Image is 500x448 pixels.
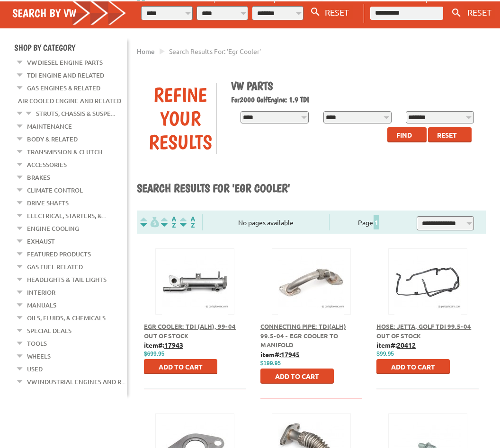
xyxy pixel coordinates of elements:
a: Wheels [27,350,51,362]
div: Refine Your Results [144,83,216,154]
span: RESET [325,7,349,17]
a: Accessories [27,158,67,171]
a: Featured Products [27,248,91,260]
button: Reset [428,127,472,142]
div: Page [329,214,409,230]
a: Manuals [27,299,56,311]
span: $199.95 [260,360,281,367]
a: Oils, Fluids, & Chemicals [27,312,106,324]
span: Add to Cart [391,362,435,371]
span: $699.95 [144,351,164,357]
a: Struts, Chassis & Suspe... [36,107,115,120]
a: Air Cooled Engine and Related [18,95,121,107]
a: Brakes [27,171,50,184]
h1: VW Parts [231,79,479,93]
span: Add to Cart [159,362,203,371]
button: RESET [464,5,495,19]
h2: 2000 Golf [231,95,479,104]
a: VW Diesel Engine Parts [27,56,103,69]
a: Drive Shafts [27,197,69,209]
button: Keyword Search [449,5,464,21]
h1: Search results for 'Egr cooler' [137,181,486,196]
button: Search By VW... [307,5,323,19]
button: Find [387,127,427,142]
a: Maintenance [27,120,72,132]
a: Climate Control [27,184,83,196]
span: Out of stock [376,332,421,340]
b: item#: [260,350,300,359]
u: 17945 [281,350,300,359]
a: Used [27,363,43,375]
a: Interior [27,286,55,299]
a: Electrical, Starters, &... [27,210,106,222]
span: Find [396,131,412,139]
a: Gas Fuel Related [27,261,83,273]
a: Hose: Jetta, Golf TDI 99.5-04 [376,322,471,330]
a: Gas Engines & Related [27,82,100,94]
a: TDI Engine and Related [27,69,104,81]
u: 17943 [164,341,183,349]
div: No pages available [203,218,329,228]
span: Engine: 1.9 TDI [268,95,309,104]
h4: Shop By Category [14,43,127,53]
button: Add to Cart [144,359,217,374]
a: Body & Related [27,133,78,145]
span: For [231,95,240,104]
b: item#: [376,341,416,349]
a: Tools [27,337,47,350]
a: Home [137,47,155,55]
b: item#: [144,341,183,349]
u: 20412 [397,341,416,349]
img: Sort by Headline [159,217,178,228]
button: RESET [321,5,353,19]
a: Exhaust [27,235,55,247]
a: Connecting Pipe: TDI(ALH) 99.5-04 - EGR Cooler to Manifold [260,322,346,349]
img: Sort by Sales Rank [178,217,197,228]
button: Add to Cart [260,369,334,384]
button: Add to Cart [376,359,450,374]
span: 1 [374,215,379,229]
span: RESET [467,7,491,17]
a: Transmission & Clutch [27,146,102,158]
a: VW Industrial Engines and R... [27,376,125,388]
h4: Search by VW [12,6,126,20]
span: Reset [437,131,457,139]
span: Search results for: 'Egr cooler' [169,47,261,55]
a: Engine Cooling [27,222,79,235]
a: Headlights & Tail Lights [27,273,107,286]
span: Add to Cart [275,372,319,380]
span: $99.95 [376,351,394,357]
a: Special Deals [27,325,71,337]
span: Out of stock [144,332,188,340]
a: EGR Cooler: TDI (ALH), 99-04 [144,322,236,330]
img: filterpricelow.svg [140,217,159,228]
